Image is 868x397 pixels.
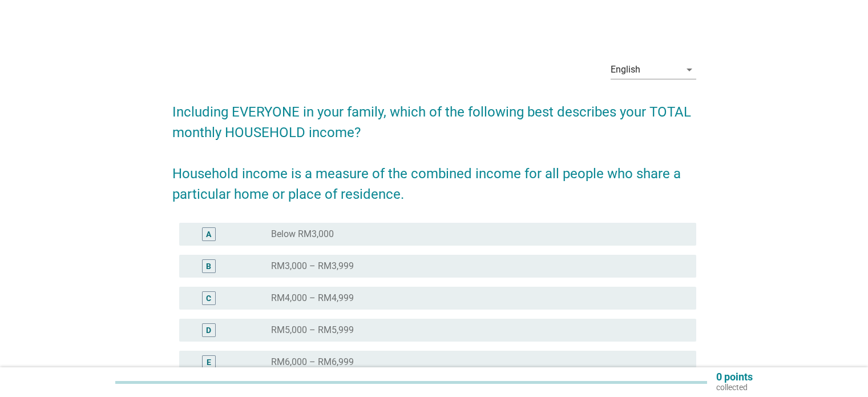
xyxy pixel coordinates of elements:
[271,292,354,304] label: RM4,000 – RM4,999
[271,260,354,272] label: RM3,000 – RM3,999
[206,324,211,336] div: D
[271,324,354,336] label: RM5,000 – RM5,999
[172,90,696,204] h2: Including EVERYONE in your family, which of the following best describes your TOTAL monthly HOUSE...
[716,372,753,382] p: 0 points
[206,260,211,272] div: B
[271,228,334,240] label: Below RM3,000
[207,356,211,368] div: E
[683,63,696,77] i: arrow_drop_down
[271,356,354,368] label: RM6,000 – RM6,999
[206,292,211,304] div: C
[206,228,211,240] div: A
[611,65,640,75] div: English
[716,382,753,392] p: collected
